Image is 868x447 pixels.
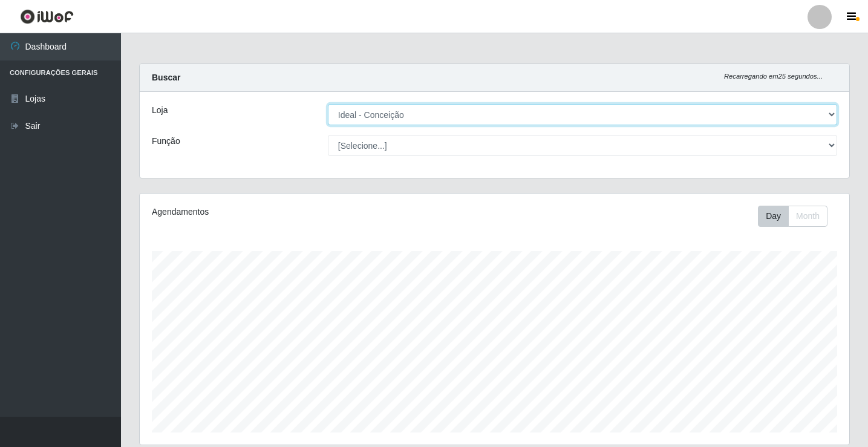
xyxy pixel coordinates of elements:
[152,206,427,218] div: Agendamentos
[724,73,823,80] i: Recarregando em 25 segundos...
[152,135,180,148] label: Função
[758,206,837,227] div: Toolbar with button groups
[152,104,168,117] label: Loja
[20,9,74,24] img: CoreUI Logo
[152,73,180,82] strong: Buscar
[758,206,789,227] button: Day
[788,206,827,227] button: Month
[758,206,827,227] div: First group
